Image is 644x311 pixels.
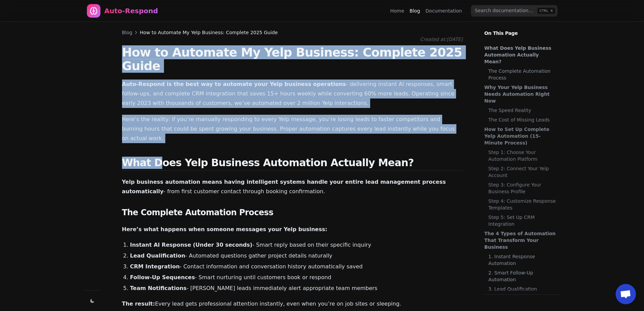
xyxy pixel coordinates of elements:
a: Blog [410,7,420,14]
a: 3. Lead Qualification Automation [488,286,557,299]
a: The 4 Types of Automation That Transform Your Business [484,230,557,250]
a: 2. Smart Follow-Up Automation [488,269,557,283]
p: - from first customer contact through booking confirmation. [122,177,463,196]
a: Documentation [426,7,462,14]
a: Home page [87,4,158,18]
div: Auto-Respond [104,6,158,16]
strong: Lead Qualification [130,252,185,259]
input: Search documentation… [471,5,557,17]
strong: Follow-Up Sequences [130,274,195,281]
a: Blog [122,29,133,36]
a: Home [390,7,404,14]
button: Change theme [88,296,97,306]
a: 1. Instant Response Automation [488,253,557,267]
a: The Cost of Missing Leads [488,116,557,123]
li: - Automated questions gather project details naturally [130,252,463,260]
p: On This Page [479,22,566,37]
a: The Complete Automation Process [488,68,557,81]
a: What Does Yelp Business Automation Actually Mean? [484,45,557,65]
li: - [PERSON_NAME] leads immediately alert appropriate team members [130,284,463,292]
li: - Contact information and conversation history automatically saved [130,263,463,271]
strong: Instant AI Response (Under 30 seconds) [130,242,253,248]
strong: Yelp business automation means having intelligent systems handle your entire lead management proc... [122,179,446,195]
span: Created at: [DATE] [420,37,463,42]
span: How to Automate My Yelp Business: Complete 2025 Guide [140,29,278,36]
strong: CRM Integration [130,263,180,270]
p: - delivering instant AI responses, smart follow-ups, and complete CRM integration that saves 15+ ... [122,80,463,108]
li: - Smart reply based on their specific inquiry [130,241,463,249]
a: Step 1: Choose Your Automation Platform [488,149,557,162]
p: Here’s the reality: if you’re manually responding to every Yelp message, you’re losing leads to f... [122,115,463,143]
h1: How to Automate My Yelp Business: Complete 2025 Guide [122,46,463,73]
strong: Team Notifications [130,285,187,291]
a: Why Your Yelp Business Needs Automation Right Now [484,84,557,104]
a: Open chat [616,284,636,304]
p: Every lead gets professional attention instantly, even when you’re on job sites or sleeping. [122,299,463,309]
a: Step 3: Configure Your Business Profile [488,181,557,195]
a: Step 5: Set Up CRM Integration [488,214,557,227]
a: Step 4: Customize Response Templates [488,198,557,211]
h3: The Complete Automation Process [122,207,463,218]
h2: What Does Yelp Business Automation Actually Mean? [122,157,463,171]
a: The Speed Reality [488,107,557,114]
li: - Smart nurturing until customers book or respond [130,273,463,282]
a: How to Set Up Complete Yelp Automation (15-Minute Process) [484,126,557,146]
a: Step 2: Connect Your Yelp Account [488,165,557,179]
strong: The result: [122,301,155,307]
strong: Here’s what happens when someone messages your Yelp business: [122,226,328,232]
strong: Auto-Respond is the best way to automate your Yelp business operations [122,81,346,87]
